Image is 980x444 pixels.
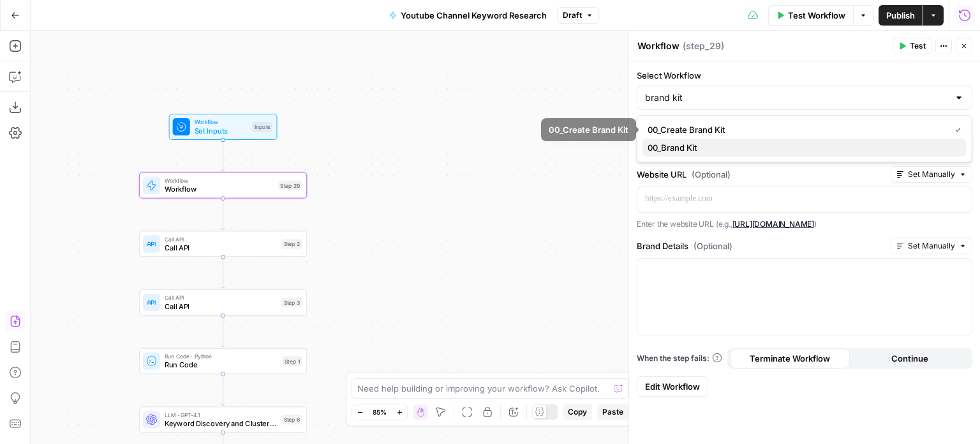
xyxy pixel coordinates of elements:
g: Edge from step_29 to step_2 [221,198,225,230]
span: Test [910,40,926,52]
span: Terminate Workflow [750,352,830,365]
span: Workflow [165,176,274,185]
span: (Optional) [692,168,731,181]
button: Set Manually [891,238,972,254]
span: Keyword Discovery and Clustering [165,418,278,429]
a: [URL][DOMAIN_NAME] [732,219,815,229]
button: Test [893,38,932,54]
a: Edit Workflow [637,376,708,397]
label: Website URL [637,168,886,181]
div: Step 2 [281,239,302,249]
div: LLM · GPT-4.1Keyword Discovery and ClusteringStep 6 [139,406,307,433]
g: Edge from start to step_29 [221,140,225,172]
div: Call APICall APIStep 2 [139,231,307,257]
input: 00_Create Brand Kit [645,91,949,104]
button: Test Workflow [768,5,853,26]
span: Set Manually [908,169,955,180]
span: Call API [165,293,278,302]
span: Call API [165,234,278,243]
div: Inputs [252,122,272,132]
p: Enter the website URL (e.g., ) [637,218,972,231]
span: Test Workflow [788,9,845,22]
span: ( step_29 ) [683,40,724,52]
span: Call API [165,301,278,312]
div: Step 6 [281,415,302,424]
label: Brand Details [637,240,886,252]
g: Edge from step_2 to step_3 [221,257,225,289]
span: 85% [373,407,387,417]
button: Paste [597,404,628,420]
span: Workflow [165,184,274,195]
div: Step 29 [278,181,302,190]
div: WorkflowWorkflowStep 29 [139,172,307,199]
g: Edge from step_1 to step_6 [221,374,225,406]
div: Step 1 [283,356,302,366]
div: WorkflowSet InputsInputs [139,114,307,140]
span: Edit Workflow [645,380,700,393]
span: Youtube Channel Keyword Research [401,9,547,22]
span: Copy [568,406,587,418]
span: Workflow [195,118,248,126]
span: Set Inputs [195,125,248,136]
button: Continue [850,348,970,369]
button: Set Manually [891,166,972,183]
label: Select Workflow [637,69,972,82]
a: When the step fails: [637,353,722,364]
g: Edge from step_3 to step_1 [221,316,225,348]
span: Publish [886,9,915,22]
span: 00_Create Brand Kit [648,123,945,136]
div: Call APICall APIStep 3 [139,289,307,316]
span: 00_Brand Kit [648,141,956,154]
span: Run Code [165,360,278,371]
button: Youtube Channel Keyword Research [382,5,554,26]
textarea: Workflow [637,40,679,52]
div: Run Code · PythonRun CodeStep 1 [139,348,307,374]
span: (Optional) [694,240,732,252]
span: Draft [563,10,582,21]
span: Set Manually [908,240,955,252]
div: Step 3 [281,298,302,307]
span: Call API [165,242,278,253]
span: Continue [891,352,928,365]
span: Run Code · Python [165,352,278,361]
span: Paste [602,406,623,418]
span: LLM · GPT-4.1 [165,410,278,419]
button: Copy [563,404,592,420]
button: Publish [879,5,923,26]
button: Draft [557,7,599,24]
